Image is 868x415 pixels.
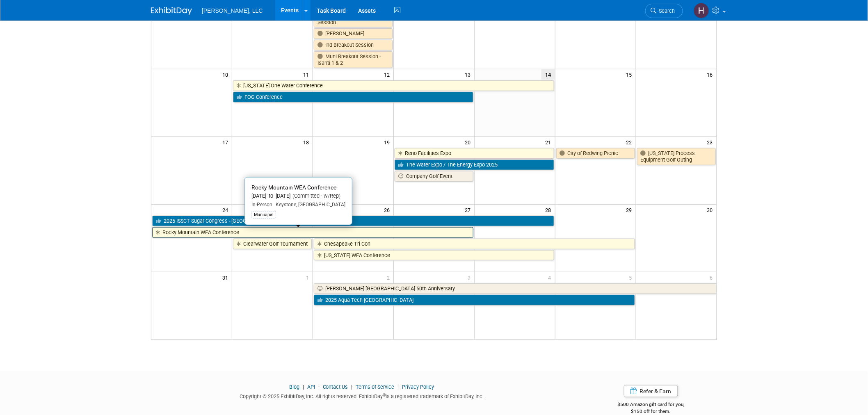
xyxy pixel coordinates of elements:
span: In-Person [251,202,272,207]
a: [PERSON_NAME] [314,28,393,39]
span: 23 [706,137,717,147]
span: 22 [626,137,636,147]
a: Chesapeake Tri Con [314,239,635,249]
a: [US_STATE] Process Equipment Golf Outing [637,148,716,165]
a: 2025 ISSCT Sugar Congress - [GEOGRAPHIC_DATA] [152,216,554,226]
span: 3 [467,272,474,283]
span: 15 [626,69,636,80]
span: 11 [302,69,313,80]
a: Company Golf Event [395,171,473,182]
span: 27 [464,205,474,215]
a: Muni Breakout Session - Isanti 1 & 2 [314,51,393,68]
span: 20 [464,137,474,147]
a: [PERSON_NAME] [GEOGRAPHIC_DATA] 50th Anniversary [314,283,717,294]
span: 14 [541,69,555,80]
span: | [301,384,306,390]
div: [DATE] to [DATE] [251,193,345,200]
img: ExhibitDay [151,7,192,15]
span: 31 [222,272,232,283]
span: (Committed - w/Rep) [290,193,340,199]
a: Reno Facilities Expo [395,148,554,159]
a: 2025 Aqua Tech [GEOGRAPHIC_DATA] [314,295,635,306]
a: Rocky Mountain WEA Conference [152,227,473,238]
span: 2 [386,272,393,283]
div: Copyright © 2025 ExhibitDay, Inc. All rights reserved. ExhibitDay is a registered trademark of Ex... [151,391,573,400]
span: 26 [383,205,393,215]
a: The Water Expo / The Energy Expo 2025 [395,160,554,170]
span: | [316,384,322,390]
span: 12 [383,69,393,80]
span: 24 [222,205,232,215]
span: 1 [305,272,313,283]
span: 21 [545,137,555,147]
span: Keystone, [GEOGRAPHIC_DATA] [272,202,345,207]
span: Search [656,8,675,14]
a: Privacy Policy [402,384,434,390]
a: API [307,384,315,390]
a: Terms of Service [356,384,395,390]
span: 4 [548,272,555,283]
a: Ind Breakout Session [314,40,393,50]
span: Rocky Mountain WEA Conference [251,184,336,191]
span: | [396,384,401,390]
span: 10 [222,69,232,80]
a: Search [645,4,683,18]
div: Municipal [251,211,276,219]
span: 30 [706,205,717,215]
span: 28 [545,205,555,215]
span: 18 [302,137,313,147]
a: [US_STATE] WEA Conference [314,250,554,261]
img: Hannah Mulholland [694,3,709,18]
a: Clearwater Golf Tournament [233,239,312,249]
span: 17 [222,137,232,147]
sup: ® [383,393,386,397]
a: Refer & Earn [624,385,678,397]
div: $500 Amazon gift card for you, [585,396,717,415]
span: | [349,384,355,390]
span: [PERSON_NAME], LLC [202,7,263,14]
a: City of Redwing Picnic [556,148,635,159]
span: 5 [628,272,636,283]
span: 13 [464,69,474,80]
div: $150 off for them. [585,408,717,415]
a: Contact Us [323,384,348,390]
span: 16 [706,69,717,80]
span: 6 [709,272,717,283]
a: FOG Conference [233,92,473,103]
span: 29 [626,205,636,215]
a: [US_STATE] One Water Conference [233,80,554,91]
a: Blog [289,384,299,390]
span: 19 [383,137,393,147]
